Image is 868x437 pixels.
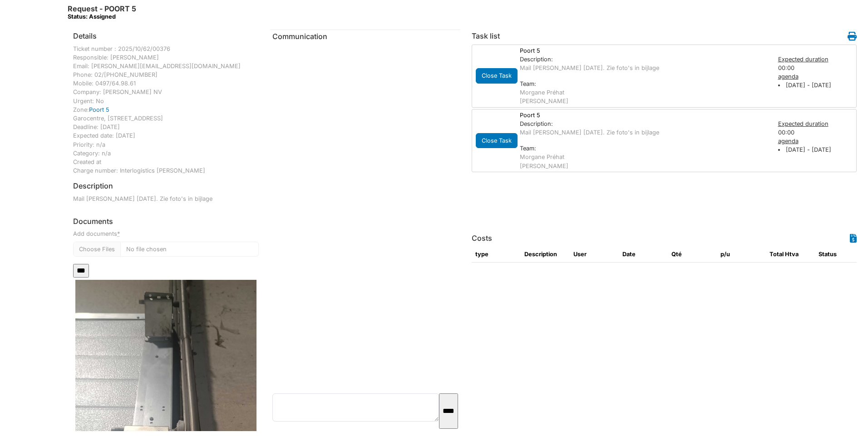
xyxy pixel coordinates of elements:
span: translation missing: en.communication.communication [272,32,327,41]
div: Expected duration [778,119,855,128]
th: User [570,246,619,263]
div: Morgane Préhat [520,153,769,161]
th: Date [619,246,668,263]
th: Description [521,246,570,263]
th: Status [815,246,864,263]
div: 00:00 [774,119,860,170]
a: Poort 5 [89,106,109,113]
span: translation missing: en.total [769,251,784,258]
p: Mail [PERSON_NAME] [DATE]. Zie foto's in bijlage [520,64,769,72]
p: Mail [PERSON_NAME] [DATE]. Zie foto's in bijlage [520,128,769,137]
th: Qté [668,246,717,263]
i: Work order [848,32,857,41]
th: p/u [717,246,766,263]
h6: Request - POORT 5 [68,5,136,20]
p: Mail [PERSON_NAME] [DATE]. Zie foto's in bijlage [73,194,259,203]
span: translation missing: en.todo.action.close_task [482,72,512,79]
a: Close Task [476,70,518,80]
label: Add documents [73,229,120,238]
abbr: required [117,230,120,237]
h6: Details [73,32,97,40]
div: Ticket number : 2025/10/62/00376 Responsible: [PERSON_NAME] Email: [PERSON_NAME][EMAIL_ADDRESS][D... [73,45,259,175]
h6: Documents [73,217,259,226]
h6: Task list [472,32,500,40]
div: Poort 5 [515,46,774,55]
div: Description: [520,55,769,64]
div: 00:00 [774,55,860,106]
span: translation missing: en.todo.action.close_task [482,137,512,144]
div: Status: Assigned [68,13,136,20]
li: [DATE] - [DATE] [778,145,855,154]
span: translation missing: en.HTVA [785,251,799,258]
a: Close Task [476,135,518,144]
div: [PERSON_NAME] [520,162,769,170]
h6: Costs [472,234,492,243]
div: agenda [778,72,855,81]
th: type [472,246,521,263]
div: Description: [520,119,769,128]
div: Expected duration [778,55,855,64]
div: Team: [520,144,769,153]
li: [DATE] - [DATE] [778,81,855,89]
div: Team: [520,79,769,88]
div: [PERSON_NAME] [520,97,769,105]
h6: Description [73,182,113,190]
div: Poort 5 [515,111,774,119]
div: agenda [778,137,855,145]
div: Morgane Préhat [520,88,769,97]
